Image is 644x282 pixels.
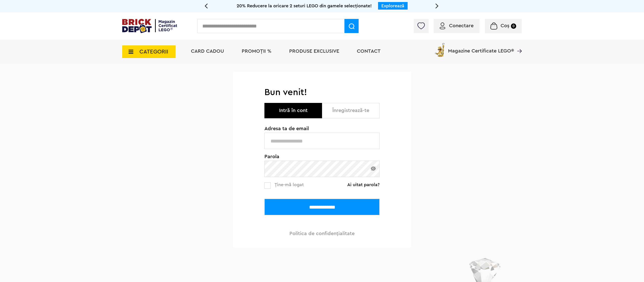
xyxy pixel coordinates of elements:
[264,103,322,118] button: Intră în cont
[191,49,224,54] a: Card Cadou
[237,4,372,8] span: 20% Reducere la oricare 2 seturi LEGO din gamele selecționate!
[449,23,474,28] span: Conectare
[357,49,381,54] a: Contact
[242,49,271,54] a: PROMOȚII %
[440,23,474,28] a: Conectare
[264,154,380,159] span: Parola
[289,49,339,54] a: Produse exclusive
[511,23,516,29] small: 0
[514,42,522,47] a: Magazine Certificate LEGO®
[289,231,355,236] a: Politica de confidenţialitate
[264,126,380,131] span: Adresa ta de email
[381,4,404,8] a: Explorează
[501,23,509,28] span: Coș
[322,103,380,118] button: Înregistrează-te
[264,87,380,98] h1: Bun venit!
[275,182,304,187] span: Ține-mă logat
[448,42,514,53] span: Magazine Certificate LEGO®
[139,49,168,54] span: CATEGORII
[347,182,380,187] a: Ai uitat parola?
